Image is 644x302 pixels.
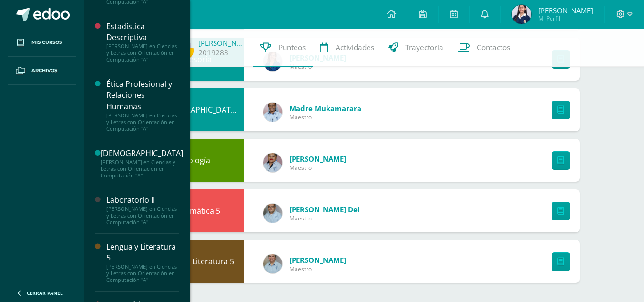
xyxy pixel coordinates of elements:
a: Punteos [253,29,313,67]
span: Maestro [289,265,346,273]
span: Mis cursos [31,39,62,46]
div: Lengua y Literatura 5 [106,241,179,263]
div: Matemática 5 [148,189,244,232]
img: 9bda7905687ab488ca4bd408901734b0.png [263,204,282,223]
span: Contactos [477,42,510,52]
span: Trayectoria [405,42,443,52]
div: Evangelización [148,88,244,131]
a: Lengua y Literatura 5[PERSON_NAME] en Ciencias y Letras con Orientación en Computación "A" [106,241,179,283]
div: [PERSON_NAME] en Ciencias y Letras con Orientación en Computación "A" [101,159,183,179]
div: Estadística Descriptiva [106,21,179,43]
div: Biología [148,139,244,182]
a: Estadística Descriptiva[PERSON_NAME] en Ciencias y Letras con Orientación en Computación "A" [106,21,179,63]
div: Lengua y Literatura 5 [148,240,244,283]
span: Madre Mukamarara [289,104,361,113]
img: e82a21f927377f1ca43711fdcdf4f09f.png [263,103,282,122]
span: Actividades [336,42,374,52]
span: [PERSON_NAME] [538,6,593,15]
img: 269e9fa5749eea5b6f348e584374775f.png [512,5,531,24]
span: Cerrar panel [27,290,63,296]
span: Maestro [289,113,361,121]
div: Laboratorio II [106,195,179,206]
a: Contactos [450,29,517,67]
a: Trayectoria [381,29,450,67]
span: Mi Perfil [538,14,593,22]
img: f9f79b6582c409e48e29a3a1ed6b6674.png [263,153,282,172]
a: Archivos [8,57,76,85]
span: Archivos [31,67,57,74]
span: [PERSON_NAME] [289,255,346,265]
div: [DEMOGRAPHIC_DATA] [101,148,183,159]
a: Laboratorio II[PERSON_NAME] en Ciencias y Letras con Orientación en Computación "A" [106,195,179,226]
a: [DEMOGRAPHIC_DATA][PERSON_NAME] en Ciencias y Letras con Orientación en Computación "A" [101,148,183,179]
div: [PERSON_NAME] en Ciencias y Letras con Orientación en Computación "A" [106,206,179,226]
span: [PERSON_NAME] del [289,205,360,214]
div: [PERSON_NAME] en Ciencias y Letras con Orientación en Computación "A" [106,112,179,132]
span: Maestro [289,214,360,222]
div: [PERSON_NAME] en Ciencias y Letras con Orientación en Computación "A" [106,263,179,283]
a: 2019283 [198,48,228,58]
a: Ética Profesional y Relaciones Humanas[PERSON_NAME] en Ciencias y Letras con Orientación en Compu... [106,79,179,132]
a: Actividades [313,29,381,67]
span: Punteos [278,42,306,52]
a: Mis cursos [8,29,76,57]
span: Maestro [289,164,346,172]
span: [PERSON_NAME] [289,154,346,164]
img: 5b95fb31ce165f59b8e7309a55f651c9.png [263,254,282,273]
div: [PERSON_NAME] en Ciencias y Letras con Orientación en Computación "A" [106,43,179,63]
a: [PERSON_NAME] [198,38,246,48]
div: Ética Profesional y Relaciones Humanas [106,79,179,112]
